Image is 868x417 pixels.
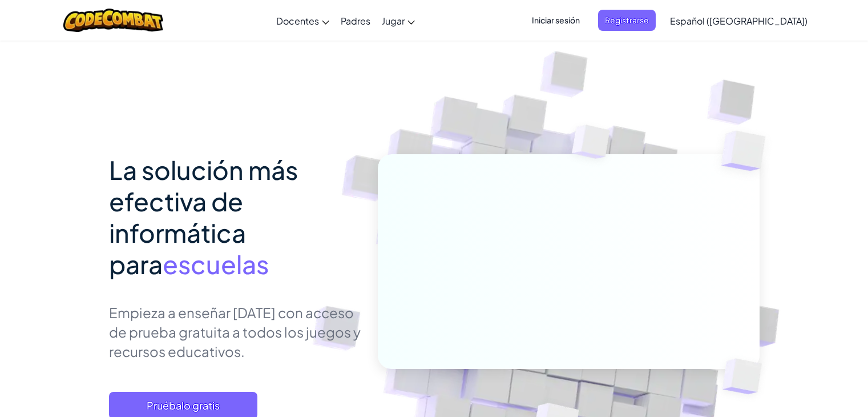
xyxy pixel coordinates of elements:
[276,15,319,27] span: Docentes
[63,9,163,32] img: CodeCombat logo
[664,5,813,36] a: Español ([GEOGRAPHIC_DATA])
[525,10,587,31] button: Iniciar sesión
[670,15,808,27] span: Español ([GEOGRAPHIC_DATA])
[109,154,298,280] span: La solución más efectiva de informática para
[699,103,797,199] img: Overlap cubes
[109,303,361,361] p: Empieza a enseñar [DATE] con acceso de prueba gratuita a todos los juegos y recursos educativos.
[163,248,269,280] span: escuelas
[598,10,656,31] button: Registrarse
[550,102,632,187] img: Overlap cubes
[382,15,405,27] span: Jugar
[271,5,335,36] a: Docentes
[376,5,421,36] a: Jugar
[335,5,376,36] a: Padres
